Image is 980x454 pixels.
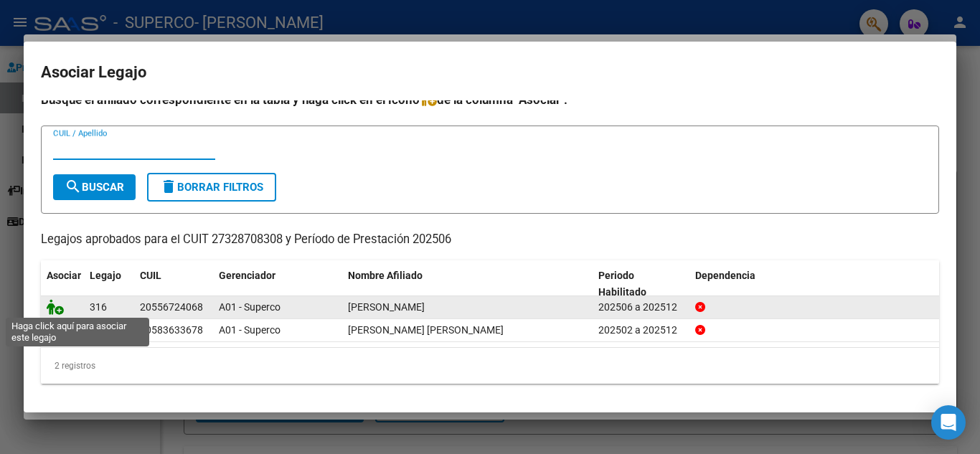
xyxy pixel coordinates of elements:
[348,324,504,336] span: MENDOZA LINIAN JULIAN SIMON
[90,324,107,336] span: 302
[140,270,161,281] span: CUIL
[689,260,940,308] datatable-header-cell: Dependencia
[348,301,425,313] span: LOPEZ VALENTINO SIMON
[53,174,136,200] button: Buscar
[160,181,263,194] span: Borrar Filtros
[695,270,755,281] span: Dependencia
[348,270,423,281] span: Nombre Afiliado
[593,260,689,308] datatable-header-cell: Periodo Habilitado
[219,301,281,313] span: A01 - Superco
[598,270,646,298] span: Periodo Habilitado
[342,260,593,308] datatable-header-cell: Nombre Afiliado
[90,301,107,313] span: 316
[41,90,939,109] h4: Busque el afiliado correspondiente en la tabla y haga click en el ícono de la columna "Asociar".
[147,173,276,202] button: Borrar Filtros
[213,260,342,308] datatable-header-cell: Gerenciador
[931,405,966,440] div: Open Intercom Messenger
[65,178,82,195] mat-icon: search
[219,324,281,336] span: A01 - Superco
[84,260,134,308] datatable-header-cell: Legajo
[134,260,213,308] datatable-header-cell: CUIL
[219,270,275,281] span: Gerenciador
[41,59,939,86] h2: Asociar Legajo
[41,231,939,249] p: Legajos aprobados para el CUIT 27328708308 y Período de Prestación 202506
[598,322,684,339] div: 202502 a 202512
[65,181,124,194] span: Buscar
[140,299,203,316] div: 20556724068
[160,178,177,195] mat-icon: delete
[41,260,84,308] datatable-header-cell: Asociar
[90,270,121,281] span: Legajo
[41,348,939,384] div: 2 registros
[47,270,81,281] span: Asociar
[598,299,684,316] div: 202506 a 202512
[140,322,203,339] div: 20583633678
